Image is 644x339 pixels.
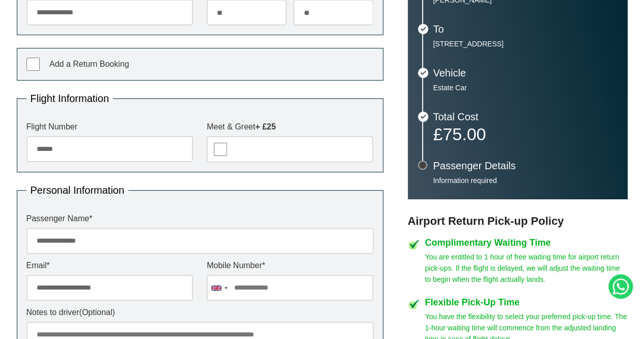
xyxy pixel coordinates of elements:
p: [STREET_ADDRESS] [433,39,618,48]
h3: To [433,24,618,34]
label: Mobile Number [207,262,373,270]
legend: Personal Information [26,185,129,195]
h3: Airport Return Pick-up Policy [408,215,628,228]
label: Email [26,262,193,270]
h3: Passenger Details [433,161,618,171]
span: 75.00 [442,124,486,144]
h4: Complimentary Waiting Time [425,238,628,247]
p: Estate Car [433,83,618,92]
label: Notes to driver [26,308,374,317]
h3: Vehicle [433,68,618,78]
div: United Kingdom: +44 [207,275,231,300]
label: Passenger Name [26,215,374,223]
label: Flight Number [26,123,193,131]
strong: + £25 [255,122,275,131]
p: You are entitled to 1 hour of free waiting time for airport return pick-ups. If the flight is del... [425,251,628,285]
span: Add a Return Booking [49,60,129,68]
legend: Flight Information [26,93,114,103]
p: £ [433,127,618,141]
span: (Optional) [79,308,115,317]
label: Meet & Greet [207,123,373,131]
h3: Total Cost [433,112,618,122]
input: Add a Return Booking [26,58,40,71]
p: Information required [433,176,618,185]
h4: Flexible Pick-Up Time [425,298,628,307]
